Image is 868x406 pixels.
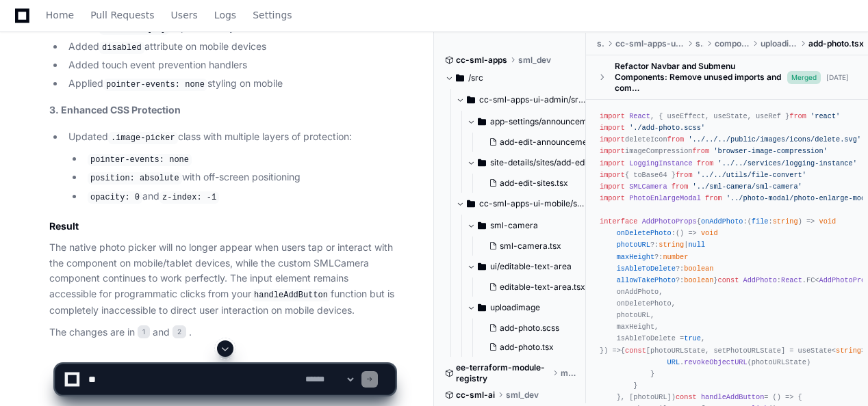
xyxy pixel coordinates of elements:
[629,112,650,120] span: React
[597,38,604,49] span: src
[718,159,857,167] span: '../../services/logging-instance'
[159,191,219,204] code: z-index: -1
[456,89,587,111] button: cc-sml-apps-ui-admin/src/pages
[617,253,654,261] span: maxHeight
[667,135,685,144] span: from
[138,325,150,339] span: 1
[693,147,710,155] span: from
[617,276,676,284] span: allowTakePhoto
[478,154,486,171] svg: Directory
[49,325,395,340] p: The changes are in and .
[84,189,395,205] li: and
[479,94,587,105] span: cc-sml-apps-ui-admin/src/pages
[490,220,538,231] span: sml-camera
[500,178,568,189] span: add-edit-sites.tsx
[748,217,815,226] span: ( ) =>
[600,194,625,202] span: import
[456,55,507,66] span: cc-sml-apps
[672,182,689,191] span: from
[49,219,395,233] h3: Result
[617,265,676,273] span: isAbleToDelete
[600,124,625,132] span: import
[743,276,777,284] span: AddPhoto
[467,297,593,319] button: uploadimage
[84,170,395,186] li: with off-screen positioning
[676,171,693,179] span: from
[806,276,815,284] span: FC
[826,72,849,83] div: [DATE]
[49,240,395,319] p: The native photo picker will no longer appear when users tap or interact with the component on mo...
[659,241,684,249] span: string
[103,79,207,91] code: pointer-events: none
[615,38,685,49] span: cc-sml-apps-ui-mobile
[468,72,483,83] span: /src
[483,338,585,357] button: add-photo.tsx
[478,299,486,316] svg: Directory
[663,253,688,261] span: number
[108,132,178,144] code: .image-picker
[483,174,589,193] button: add-edit-sites.tsx
[214,11,236,19] span: Logs
[617,229,672,237] span: onDeletePhoto
[688,241,705,249] span: null
[467,111,598,133] button: app-settings/announcements/announcement-list/add-edit-announcement
[483,133,600,152] button: add-edit-announcement.tsx
[701,217,743,226] span: onAddPhoto
[46,11,74,19] span: Home
[64,129,395,204] li: Updated class with multiple layers of protection:
[467,256,593,278] button: ui/editable-text-area
[64,39,395,55] li: Added attribute on mobile devices
[171,11,198,19] span: Users
[705,194,722,202] span: from
[819,217,836,226] span: void
[467,195,475,212] svg: Directory
[761,38,797,49] span: uploadimage
[500,282,585,293] span: editable-text-area.tsx
[456,70,464,86] svg: Directory
[773,217,798,226] span: string
[64,76,395,92] li: Applied styling on mobile
[518,55,551,66] span: sml_dev
[483,278,585,297] button: editable-text-area.tsx
[615,61,787,94] div: Refactor Navbar and Submenu Components: Remove unused imports and com…
[500,323,559,334] span: add-photo.scss
[483,236,585,256] button: sml-camera.tsx
[684,276,713,284] span: boolean
[781,276,802,284] span: React
[88,154,192,166] code: pointer-events: none
[695,38,703,49] span: src
[697,159,714,167] span: from
[88,172,182,185] code: position: absolute
[688,135,861,144] span: '../../../public/images/icons/delete.svg'
[715,38,750,49] span: components
[479,198,587,209] span: cc-sml-apps-ui-mobile/src/components
[490,157,598,168] span: site-details/sites/add-edit-sites
[490,116,598,127] span: app-settings/announcements/announcement-list/add-edit-announcement
[684,334,701,342] span: true
[600,159,625,167] span: import
[99,42,144,54] code: disabled
[49,104,181,116] strong: 3. Enhanced CSS Protection
[718,276,739,284] span: const
[600,171,625,179] span: import
[456,193,587,215] button: cc-sml-apps-ui-mobile/src/components
[676,229,697,237] span: () =>
[808,38,864,49] span: add-photo.tsx
[701,229,718,237] span: void
[500,241,561,252] span: sml-camera.tsx
[478,217,486,234] svg: Directory
[64,57,395,73] li: Added touch event prevention handlers
[90,11,154,19] span: Pull Requests
[629,194,701,202] span: PhotoEnlargeModal
[629,182,667,191] span: SMLCamera
[500,137,609,148] span: add-edit-announcement.tsx
[617,241,650,249] span: photoURL
[642,217,697,226] span: AddPhotoProps
[697,171,806,179] span: '../../utils/file-convert'
[752,217,798,226] span: :
[684,265,713,273] span: boolean
[445,67,576,89] button: /src
[810,112,840,120] span: 'react'
[490,261,572,272] span: ui/editable-text-area
[629,159,692,167] span: LoggingInstance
